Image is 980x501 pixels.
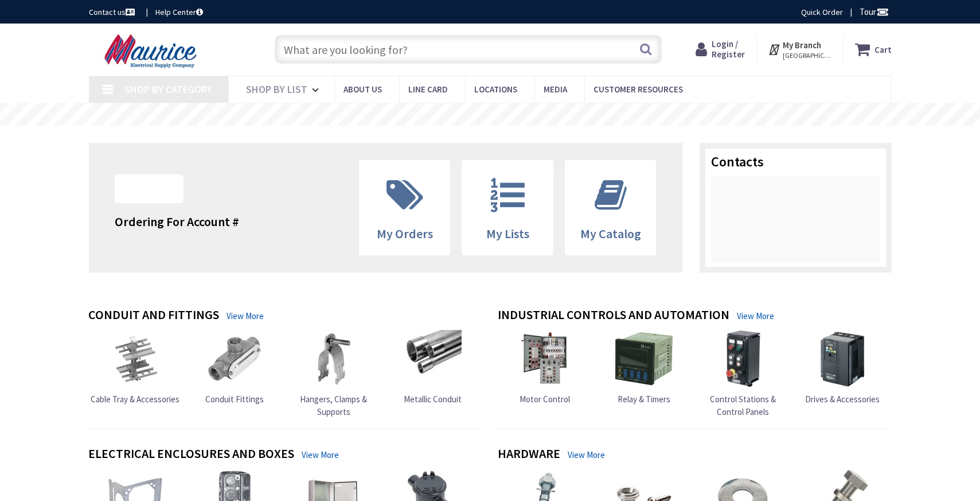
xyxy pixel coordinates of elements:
h4: Ordering For Account # [115,215,239,228]
a: Metallic Conduit Metallic Conduit [404,330,462,405]
span: Login / Register [712,38,745,60]
h4: Conduit and Fittings [88,308,219,324]
strong: My Branch [783,40,821,51]
a: Cart [855,39,892,60]
a: Control Stations & Control Panels Control Stations & Control Panels [696,330,790,418]
span: Hangers, Clamps & Supports [300,394,367,417]
img: Drives & Accessories [814,330,871,387]
img: Control Stations & Control Panels [714,330,772,387]
span: Tour [860,6,889,17]
h3: Contacts [711,154,880,169]
strong: Cart [874,39,892,60]
span: Customer Resources [594,84,683,95]
img: Hangers, Clamps & Supports [305,330,362,387]
span: Metallic Conduit [404,394,462,405]
a: Help Center [155,6,203,18]
span: Shop By Category [124,83,212,96]
a: Conduit Fittings Conduit Fittings [205,330,264,405]
a: Motor Control Motor Control [516,330,573,405]
a: Hangers, Clamps & Supports Hangers, Clamps & Supports [287,330,381,418]
span: Locations [474,84,517,95]
img: Relay & Timers [615,330,673,387]
a: My Catalog [565,161,656,255]
span: Drives & Accessories [805,394,880,405]
rs-layer: Free Same Day Pickup at 15 Locations [386,108,596,121]
a: Relay & Timers Relay & Timers [615,330,673,405]
span: My Catalog [580,226,641,242]
span: My Orders [377,226,433,242]
h4: Hardware [498,446,560,463]
span: Media [544,84,567,95]
span: [GEOGRAPHIC_DATA], [GEOGRAPHIC_DATA] [783,51,831,60]
a: View More [568,449,605,461]
span: Relay & Timers [618,394,670,405]
a: View More [737,310,774,322]
a: View More [227,310,264,322]
input: What are you looking for? [275,35,662,64]
img: Conduit Fittings [206,330,263,387]
span: Conduit Fittings [205,394,264,405]
span: About us [343,84,382,95]
a: My Orders [360,161,450,255]
img: Maurice Electrical Supply Company [89,33,216,69]
a: Quick Order [801,6,843,18]
img: Motor Control [516,330,573,387]
img: Metallic Conduit [404,330,462,387]
h4: Industrial Controls and Automation [498,308,729,324]
span: Line Card [408,84,448,95]
a: Login / Register [696,39,745,60]
a: Cable Tray & Accessories Cable Tray & Accessories [91,330,179,405]
span: Motor Control [520,394,570,405]
span: Control Stations & Control Panels [710,394,776,417]
span: Cable Tray & Accessories [91,394,179,405]
a: Drives & Accessories Drives & Accessories [805,330,880,405]
a: Contact us [89,6,137,18]
img: Cable Tray & Accessories [107,330,164,387]
span: My Lists [486,226,529,242]
a: My Lists [462,161,553,255]
a: View More [302,449,339,461]
h4: Electrical Enclosures and Boxes [88,446,294,463]
div: My Branch [GEOGRAPHIC_DATA], [GEOGRAPHIC_DATA] [768,39,831,60]
span: Shop By List [246,83,307,96]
